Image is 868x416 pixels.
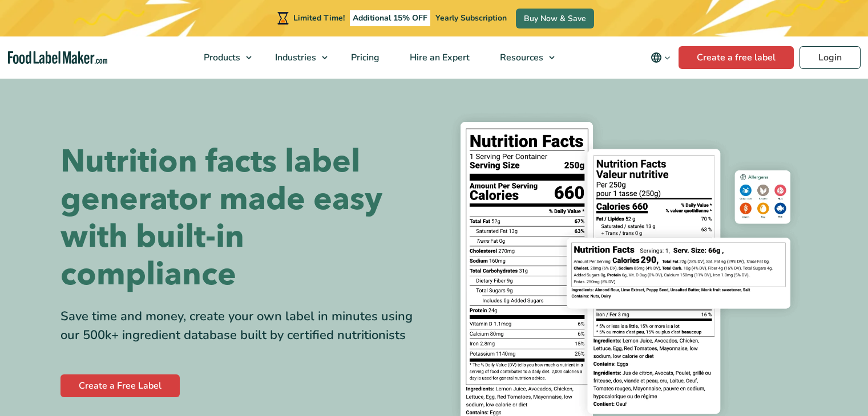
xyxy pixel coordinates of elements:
[406,51,471,64] span: Hire an Expert
[679,46,794,69] a: Create a free label
[60,143,426,293] h1: Nutrition facts label generator made easy with built-in compliance
[260,36,333,79] a: Industries
[293,13,345,23] span: Limited Time!
[336,36,392,79] a: Pricing
[643,46,679,69] button: Change language
[395,36,482,79] a: Hire an Expert
[800,46,861,69] a: Login
[8,51,108,64] a: Food Label Maker homepage
[189,36,257,79] a: Products
[435,13,507,23] span: Yearly Subscription
[272,51,317,64] span: Industries
[348,51,381,64] span: Pricing
[200,51,241,64] span: Products
[485,36,560,79] a: Resources
[60,374,180,397] a: Create a Free Label
[350,10,430,26] span: Additional 15% OFF
[496,51,544,64] span: Resources
[60,307,426,345] div: Save time and money, create your own label in minutes using our 500k+ ingredient database built b...
[516,9,594,28] a: Buy Now & Save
